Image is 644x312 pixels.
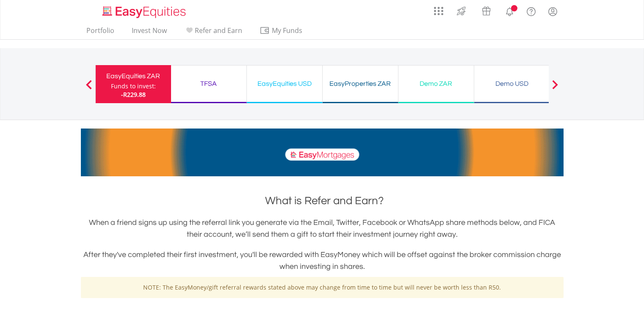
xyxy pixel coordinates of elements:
img: EasyEquities_Logo.png [101,5,189,19]
a: Portfolio [83,26,118,39]
a: Refer and Earn [181,26,246,39]
a: AppsGrid [428,2,449,16]
a: FAQ's and Support [520,2,542,19]
span: What is Refer and Earn? [265,195,384,206]
button: Next [547,84,564,93]
div: EasyEquities ZAR [101,70,166,82]
a: Invest Now [128,26,170,39]
a: Home page [99,2,189,19]
img: EasyMortage Promotion Banner [81,129,564,176]
div: Demo USD [479,78,544,90]
img: grid-menu-icon.svg [434,6,443,16]
span: -R229.88 [121,90,146,99]
a: My Profile [542,2,564,21]
div: EasyEquities USD [252,78,317,90]
div: Demo ZAR [404,78,469,90]
div: EasyProperties ZAR [328,78,393,90]
span: My Funds [260,25,315,36]
a: Notifications [499,2,520,19]
h3: After they've completed their first investment, you'll be rewarded with EasyMoney which will be o... [81,249,564,273]
div: TFSA [176,78,241,90]
img: vouchers-v2.svg [479,4,493,18]
p: NOTE: The EasyMoney/gift referral rewards stated above may change from time to time but will neve... [87,283,557,292]
h3: When a friend signs up using the referral link you generate via the Email, Twitter, Facebook or W... [81,217,564,241]
div: Funds to invest: [111,82,156,90]
button: Previous [80,84,97,93]
a: Vouchers [474,2,499,18]
span: Refer and Earn [195,26,242,35]
img: thrive-v2.svg [454,4,468,18]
